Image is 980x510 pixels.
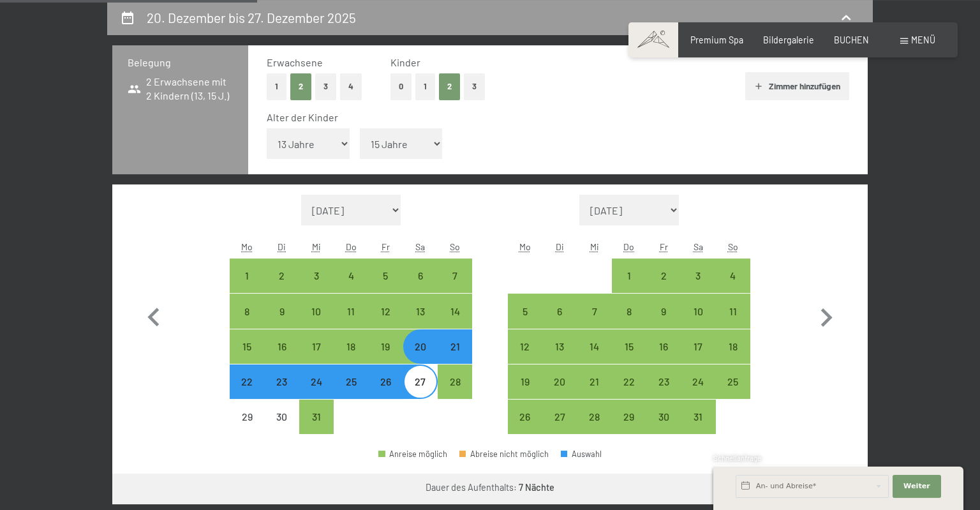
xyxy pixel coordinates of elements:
[403,294,438,328] div: Sat Dec 13 2025
[415,73,435,100] button: 1
[368,259,403,293] div: Anreise möglich
[439,341,471,373] div: 21
[660,241,668,252] abbr: Freitag
[368,364,403,399] div: Fri Dec 26 2025
[713,454,761,462] span: Schnellanfrage
[716,259,750,293] div: Sun Jan 04 2026
[612,364,646,399] div: Anreise möglich
[578,377,610,409] div: 21
[577,400,611,434] div: Anreise möglich
[264,400,299,434] div: Anreise nicht möglich
[542,400,577,434] div: Tue Jan 27 2026
[717,271,749,303] div: 4
[264,259,299,293] div: Anreise möglich
[509,412,541,444] div: 26
[681,294,715,328] div: Anreise möglich
[508,329,542,364] div: Mon Jan 12 2026
[264,259,299,293] div: Tue Dec 02 2025
[613,341,645,373] div: 15
[509,306,541,338] div: 5
[264,294,299,328] div: Anreise möglich
[716,294,750,328] div: Sun Jan 11 2026
[403,329,438,364] div: Anreise möglich
[265,306,297,338] div: 9
[267,56,323,68] span: Erwachsene
[301,271,332,303] div: 3
[264,400,299,434] div: Tue Dec 30 2025
[438,294,472,328] div: Anreise möglich
[264,329,299,364] div: Tue Dec 16 2025
[299,364,334,399] div: Wed Dec 24 2025
[369,271,401,303] div: 5
[682,271,714,303] div: 3
[648,306,679,338] div: 9
[612,259,646,293] div: Anreise möglich
[577,364,611,399] div: Wed Jan 21 2026
[763,34,814,45] span: Bildergalerie
[299,329,334,364] div: Anreise möglich
[265,341,297,373] div: 16
[612,400,646,434] div: Thu Jan 29 2026
[335,341,367,373] div: 18
[681,294,715,328] div: Sat Jan 10 2026
[405,271,436,303] div: 6
[334,329,368,364] div: Anreise möglich
[612,294,646,328] div: Thu Jan 08 2026
[648,271,679,303] div: 2
[577,364,611,399] div: Anreise möglich
[716,294,750,328] div: Anreise möglich
[340,73,362,100] button: 4
[230,329,264,364] div: Anreise möglich
[405,306,436,338] div: 13
[578,412,610,444] div: 28
[299,294,334,328] div: Wed Dec 10 2025
[542,329,577,364] div: Tue Jan 13 2026
[230,294,264,328] div: Anreise möglich
[390,56,420,68] span: Kinder
[267,110,839,124] div: Alter der Kinder
[290,73,311,100] button: 2
[716,364,750,399] div: Sun Jan 25 2026
[542,400,577,434] div: Anreise möglich
[299,294,334,328] div: Anreise möglich
[682,306,714,338] div: 10
[403,294,438,328] div: Anreise möglich
[128,56,233,70] h3: Belegung
[334,294,368,328] div: Thu Dec 11 2025
[682,412,714,444] div: 31
[368,259,403,293] div: Fri Dec 05 2025
[368,294,403,328] div: Anreise möglich
[508,400,542,434] div: Anreise möglich
[334,329,368,364] div: Thu Dec 18 2025
[231,271,263,303] div: 1
[646,329,681,364] div: Anreise möglich
[299,400,334,434] div: Anreise möglich
[613,412,645,444] div: 29
[577,294,611,328] div: Wed Jan 07 2026
[577,329,611,364] div: Anreise möglich
[334,294,368,328] div: Anreise möglich
[590,241,599,252] abbr: Mittwoch
[368,329,403,364] div: Fri Dec 19 2025
[439,73,460,100] button: 2
[439,271,471,303] div: 7
[508,294,542,328] div: Anreise möglich
[368,294,403,328] div: Fri Dec 12 2025
[542,294,577,328] div: Anreise möglich
[519,482,554,493] b: 7 Nächte
[459,450,549,458] div: Abreise nicht möglich
[508,364,542,399] div: Mon Jan 19 2026
[648,412,679,444] div: 30
[230,364,264,399] div: Mon Dec 22 2025
[544,306,575,338] div: 6
[681,259,715,293] div: Sat Jan 03 2026
[231,306,263,338] div: 8
[911,34,935,45] span: Menü
[230,294,264,328] div: Mon Dec 08 2025
[613,306,645,338] div: 8
[612,329,646,364] div: Anreise möglich
[438,329,472,364] div: Anreise möglich
[438,364,472,399] div: Sun Dec 28 2025
[299,259,334,293] div: Wed Dec 03 2025
[301,341,332,373] div: 17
